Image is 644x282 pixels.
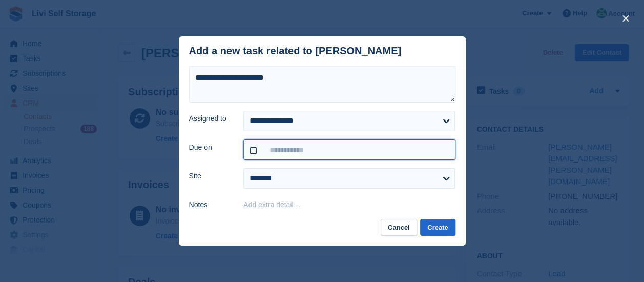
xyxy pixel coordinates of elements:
[420,219,455,236] button: Create
[189,171,232,182] label: Site
[189,199,232,210] label: Notes
[189,45,402,57] div: Add a new task related to [PERSON_NAME]
[381,219,417,236] button: Cancel
[189,113,232,124] label: Assigned to
[189,142,232,153] label: Due on
[243,200,300,209] button: Add extra detail…
[617,10,634,27] button: close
